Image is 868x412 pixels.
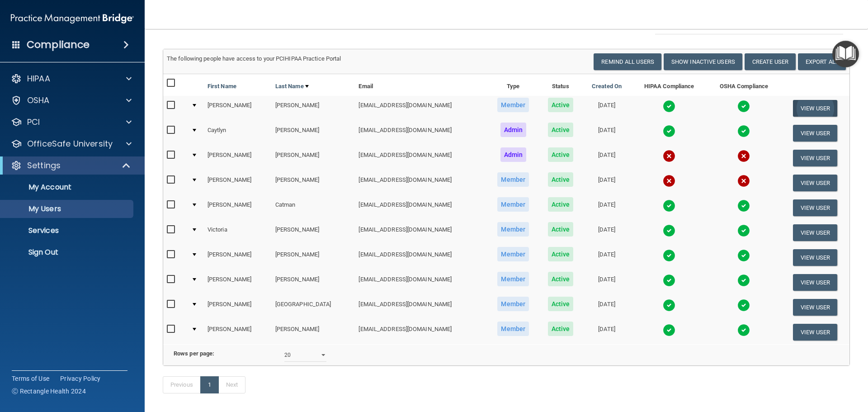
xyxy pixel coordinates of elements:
[592,81,622,92] a: Created On
[204,270,272,295] td: [PERSON_NAME]
[355,320,487,344] td: [EMAIL_ADDRESS][DOMAIN_NAME]
[737,324,750,336] img: tick.e7d51cea.svg
[11,9,134,28] img: PMB logo
[631,74,707,96] th: HIPAA Compliance
[355,295,487,320] td: [EMAIL_ADDRESS][DOMAIN_NAME]
[737,274,750,287] img: tick.e7d51cea.svg
[548,322,574,336] span: Active
[582,146,631,170] td: [DATE]
[663,150,675,162] img: cross.ca9f0e7f.svg
[664,53,742,70] button: Show Inactive Users
[272,220,355,245] td: [PERSON_NAME]
[12,374,49,383] a: Terms of Use
[355,245,487,270] td: [EMAIL_ADDRESS][DOMAIN_NAME]
[355,220,487,245] td: [EMAIL_ADDRESS][DOMAIN_NAME]
[272,270,355,295] td: [PERSON_NAME]
[6,226,129,235] p: Services
[6,248,129,257] p: Sign Out
[793,224,838,241] button: View User
[548,297,574,311] span: Active
[832,41,859,67] button: Open Resource Center
[582,121,631,146] td: [DATE]
[204,96,272,121] td: [PERSON_NAME]
[548,272,574,286] span: Active
[27,95,50,106] p: OSHA
[539,74,582,96] th: Status
[204,220,272,245] td: Victoria
[204,146,272,170] td: [PERSON_NAME]
[582,295,631,320] td: [DATE]
[548,222,574,237] span: Active
[793,249,838,266] button: View User
[208,81,236,92] a: First Name
[737,224,750,237] img: tick.e7d51cea.svg
[12,387,86,396] span: Ⓒ Rectangle Health 2024
[793,175,838,191] button: View User
[27,138,113,149] p: OfficeSafe University
[548,247,574,261] span: Active
[793,100,838,117] button: View User
[355,146,487,170] td: [EMAIL_ADDRESS][DOMAIN_NAME]
[500,147,527,162] span: Admin
[11,95,132,106] a: OSHA
[204,245,272,270] td: [PERSON_NAME]
[737,199,750,212] img: tick.e7d51cea.svg
[497,222,529,237] span: Member
[548,197,574,212] span: Active
[793,125,838,142] button: View User
[204,195,272,220] td: [PERSON_NAME]
[663,249,675,262] img: tick.e7d51cea.svg
[793,299,838,316] button: View User
[582,96,631,121] td: [DATE]
[272,320,355,344] td: [PERSON_NAME]
[272,121,355,146] td: [PERSON_NAME]
[497,322,529,336] span: Member
[737,175,750,187] img: cross.ca9f0e7f.svg
[6,183,129,192] p: My Account
[582,195,631,220] td: [DATE]
[355,195,487,220] td: [EMAIL_ADDRESS][DOMAIN_NAME]
[793,199,838,216] button: View User
[707,74,781,96] th: OSHA Compliance
[737,249,750,262] img: tick.e7d51cea.svg
[745,53,796,70] button: Create User
[11,160,131,171] a: Settings
[737,150,750,162] img: cross.ca9f0e7f.svg
[174,350,214,357] b: Rows per page:
[204,320,272,344] td: [PERSON_NAME]
[27,73,50,84] p: HIPAA
[497,98,529,112] span: Member
[60,374,101,383] a: Privacy Policy
[163,376,201,393] a: Previous
[272,295,355,320] td: [GEOGRAPHIC_DATA]
[663,299,675,312] img: tick.e7d51cea.svg
[582,245,631,270] td: [DATE]
[663,100,675,113] img: tick.e7d51cea.svg
[497,272,529,286] span: Member
[497,247,529,261] span: Member
[798,53,846,70] a: Export All
[793,150,838,166] button: View User
[355,121,487,146] td: [EMAIL_ADDRESS][DOMAIN_NAME]
[497,297,529,311] span: Member
[737,299,750,312] img: tick.e7d51cea.svg
[488,74,539,96] th: Type
[272,96,355,121] td: [PERSON_NAME]
[272,245,355,270] td: [PERSON_NAME]
[272,170,355,195] td: [PERSON_NAME]
[582,270,631,295] td: [DATE]
[594,53,661,70] button: Remind All Users
[27,38,90,51] h4: Compliance
[355,74,487,96] th: Email
[355,270,487,295] td: [EMAIL_ADDRESS][DOMAIN_NAME]
[200,376,219,393] a: 1
[793,324,838,341] button: View User
[737,100,750,113] img: tick.e7d51cea.svg
[204,170,272,195] td: [PERSON_NAME]
[663,175,675,187] img: cross.ca9f0e7f.svg
[218,376,245,393] a: Next
[663,125,675,137] img: tick.e7d51cea.svg
[582,320,631,344] td: [DATE]
[548,98,574,112] span: Active
[582,170,631,195] td: [DATE]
